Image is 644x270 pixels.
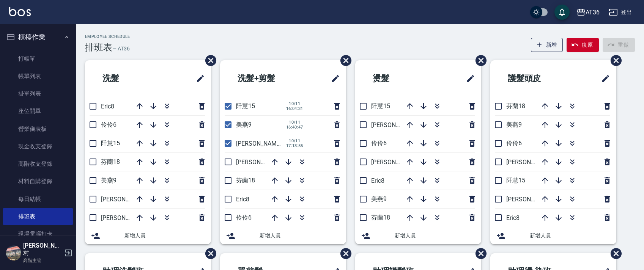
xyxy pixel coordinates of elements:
[236,121,252,128] span: 美燕9
[85,34,130,39] h2: Employee Schedule
[470,242,488,265] span: 刪除班表
[355,227,481,244] div: 新增人員
[506,140,522,147] span: 伶伶6
[91,65,161,92] h2: 洗髮
[371,195,387,202] span: 美燕9
[3,67,73,85] a: 帳單列表
[3,173,73,190] a: 材料自購登錄
[371,159,424,166] span: [PERSON_NAME]11
[236,159,288,166] span: [PERSON_NAME]11
[101,214,153,221] span: [PERSON_NAME]16
[286,143,303,148] span: 17:13:55
[3,208,73,225] a: 排班表
[101,196,153,203] span: [PERSON_NAME]11
[236,140,288,147] span: [PERSON_NAME]16
[506,159,559,166] span: [PERSON_NAME]11
[531,38,563,52] button: 新增
[573,5,603,20] button: AT36
[371,140,387,147] span: 伶伶6
[286,125,303,130] span: 16:40:47
[605,49,623,72] span: 刪除班表
[220,227,346,244] div: 新增人員
[371,214,390,221] span: 芬蘭18
[371,177,384,184] span: Eric8
[286,138,303,143] span: 10/11
[85,227,211,244] div: 新增人員
[3,155,73,173] a: 高階收支登錄
[3,138,73,155] a: 現金收支登錄
[506,214,520,221] span: Eric8
[395,232,475,240] span: 新增人員
[3,85,73,102] a: 掛單列表
[506,196,559,203] span: [PERSON_NAME]16
[200,49,217,72] span: 刪除班表
[101,103,114,110] span: Eric8
[286,120,303,125] span: 10/11
[335,242,353,265] span: 刪除班表
[112,45,130,53] h6: — AT36
[371,102,390,110] span: 阡慧15
[6,245,21,261] img: Person
[506,102,525,110] span: 芬蘭18
[3,225,73,243] a: 現場電腦打卡
[191,69,205,88] span: 修改班表的標題
[606,5,635,19] button: 登出
[236,177,255,184] span: 芬蘭18
[286,106,303,111] span: 16:04:31
[101,121,117,128] span: 伶伶6
[567,38,599,52] button: 復原
[101,140,120,147] span: 阡慧15
[9,7,31,16] img: Logo
[506,121,522,128] span: 美燕9
[260,232,340,240] span: 新增人員
[286,101,303,106] span: 10/11
[3,120,73,138] a: 營業儀表板
[335,49,353,72] span: 刪除班表
[124,232,205,240] span: 新增人員
[361,65,431,92] h2: 燙髮
[101,177,117,184] span: 美燕9
[101,158,120,165] span: 芬蘭18
[461,69,475,88] span: 修改班表的標題
[605,242,623,265] span: 刪除班表
[554,5,570,20] button: save
[236,102,255,110] span: 阡慧15
[496,65,575,92] h2: 護髮頭皮
[506,177,525,184] span: 阡慧15
[3,50,73,67] a: 打帳單
[597,69,610,88] span: 修改班表的標題
[586,8,600,17] div: AT36
[236,196,249,203] span: Eric8
[530,232,610,240] span: 新增人員
[200,242,217,265] span: 刪除班表
[236,214,252,221] span: 伶伶6
[3,27,73,47] button: 櫃檯作業
[371,121,424,129] span: [PERSON_NAME]16
[226,65,306,92] h2: 洗髮+剪髮
[23,257,62,264] p: 高階主管
[326,69,340,88] span: 修改班表的標題
[490,227,616,244] div: 新增人員
[85,42,112,53] h3: 排班表
[23,242,62,257] h5: [PERSON_NAME]村
[470,49,488,72] span: 刪除班表
[3,102,73,120] a: 座位開單
[3,190,73,208] a: 每日結帳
